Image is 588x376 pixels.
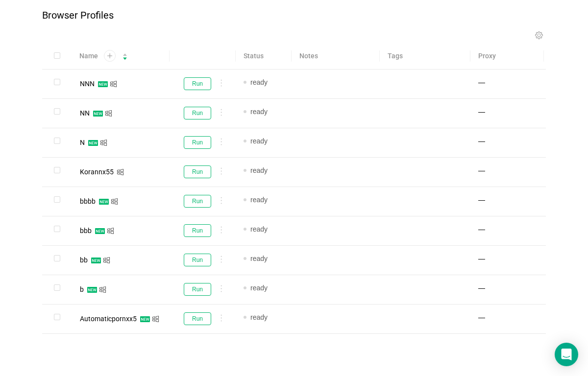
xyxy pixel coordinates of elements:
i: icon: plus [295,228,302,235]
div: N [80,139,85,146]
i: icon: windows [107,227,114,235]
div: NN [80,110,90,117]
i: icon: plus [384,286,391,293]
span: ready [250,78,268,86]
i: icon: plus [384,140,391,146]
span: Status [244,51,264,61]
button: Run [184,136,211,149]
span: ready [250,284,268,292]
span: Name [79,51,98,61]
span: ready [250,255,268,262]
i: icon: plus [295,257,302,264]
i: icon: windows [100,139,107,146]
span: — [478,312,485,323]
div: b [80,286,84,293]
span: Automaticpornxx5 [80,315,137,323]
i: icon: windows [103,257,110,264]
i: icon: windows [105,110,112,117]
span: Proxy [478,51,496,61]
button: Run [184,107,211,119]
i: icon: plus [295,110,302,117]
button: Run [184,224,211,237]
span: — [478,224,485,235]
button: Run [184,195,211,208]
i: icon: windows [99,286,106,293]
div: Sort [122,52,128,59]
span: — [478,165,485,176]
i: icon: windows [110,80,117,88]
span: ready [250,196,268,204]
span: — [478,283,485,293]
i: icon: plus [295,81,302,88]
span: — [478,195,485,205]
i: icon: plus [384,169,391,176]
i: icon: plus [295,198,302,205]
i: icon: plus [295,169,302,176]
span: ready [250,166,268,174]
span: ready [250,137,268,145]
i: icon: plus [295,286,302,293]
i: icon: plus [384,257,391,264]
p: Browser Profiles [42,10,114,21]
i: icon: plus [384,198,391,205]
span: Notes [299,51,318,61]
span: — [478,77,485,88]
i: icon: plus [384,228,391,235]
span: — [478,107,485,117]
div: bbb [80,227,92,234]
i: icon: windows [152,315,159,323]
div: bbbb [80,198,96,205]
span: Tags [388,51,403,61]
i: icon: caret-up [122,52,128,55]
span: ready [250,108,268,116]
i: icon: plus [384,110,391,117]
i: icon: windows [111,198,118,205]
i: icon: plus [384,81,391,88]
span: ready [250,313,268,321]
div: Korannx55 [80,168,114,175]
div: bb [80,257,88,263]
i: icon: plus [295,316,302,323]
i: icon: caret-down [122,56,128,59]
span: — [478,254,485,264]
i: icon: plus [384,316,391,323]
button: Run [184,312,211,325]
span: ready [250,225,268,233]
i: icon: plus [295,140,302,146]
div: Open Intercom Messenger [555,343,578,366]
button: Run [184,77,211,90]
button: Run [184,283,211,296]
button: Run [184,254,211,266]
span: — [478,136,485,146]
i: icon: windows [117,168,124,176]
button: Run [184,165,211,178]
div: NNN [80,80,95,87]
